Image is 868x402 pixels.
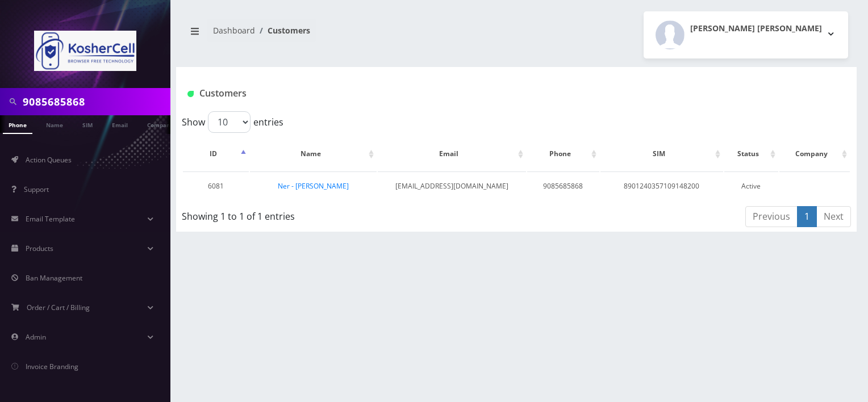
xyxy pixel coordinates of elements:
span: Email Template [26,214,75,224]
a: Previous [745,206,798,227]
th: SIM: activate to sort column ascending [600,137,723,170]
td: [EMAIL_ADDRESS][DOMAIN_NAME] [378,171,526,200]
th: Company: activate to sort column ascending [779,137,850,170]
li: Customers [255,24,310,36]
a: 1 [797,206,817,227]
th: Name: activate to sort column ascending [250,137,377,170]
th: Phone: activate to sort column ascending [527,137,599,170]
a: Next [816,206,851,227]
th: Status: activate to sort column ascending [724,137,778,170]
td: Active [724,171,778,200]
a: Company [141,115,180,133]
label: Show entries [182,111,283,133]
a: Email [106,115,133,133]
nav: breadcrumb [185,19,508,51]
input: Search in Company [23,91,168,112]
div: Showing 1 to 1 of 1 entries [182,205,452,223]
td: 9085685868 [527,171,599,200]
th: Email: activate to sort column ascending [378,137,526,170]
a: SIM [77,115,98,133]
span: Action Queues [26,155,72,165]
a: Ner - [PERSON_NAME] [278,181,349,191]
button: [PERSON_NAME] [PERSON_NAME] [644,11,848,58]
td: 8901240357109148200 [600,171,723,200]
th: ID: activate to sort column descending [183,137,249,170]
span: Order / Cart / Billing [27,303,90,312]
span: Admin [26,332,46,342]
span: Products [26,244,53,253]
select: Showentries [208,111,251,133]
td: 6081 [183,171,249,200]
h1: Customers [187,88,733,99]
a: Dashboard [213,25,255,36]
span: Invoice Branding [26,362,78,371]
a: Name [40,115,69,133]
a: Phone [3,115,32,134]
span: Support [24,185,49,194]
img: KosherCell [34,31,136,71]
h2: [PERSON_NAME] [PERSON_NAME] [690,24,822,33]
span: Ban Management [26,273,82,283]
